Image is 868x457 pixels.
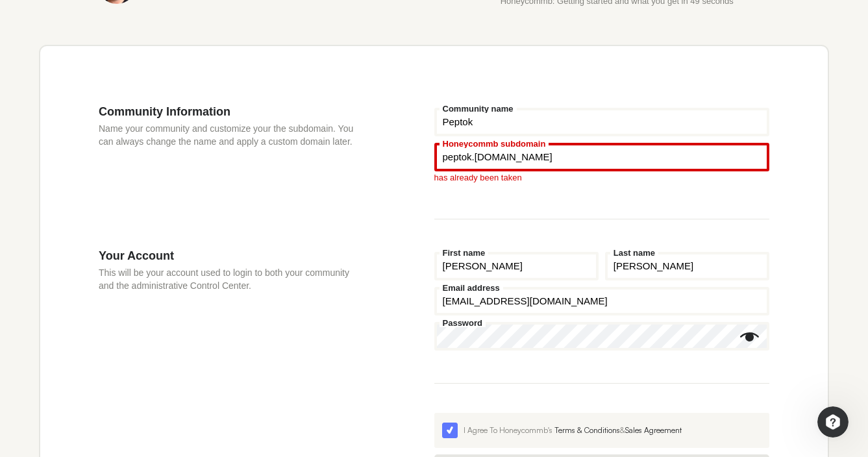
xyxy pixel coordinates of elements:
[173,331,260,383] button: Help
[86,179,173,194] h2: No messages
[440,105,517,113] label: Community name
[740,327,760,347] button: Show password
[464,425,762,436] div: I Agree To Honeycommb's &
[60,291,200,317] button: Send us a message
[99,122,356,148] p: Name your community and customize your the subdomain. You can always change the name and apply a ...
[625,425,682,435] a: Sales Agreement
[228,5,251,29] div: Close
[610,249,658,257] label: Last name
[434,173,770,182] div: has already been taken
[30,207,230,220] span: Messages from the team will be shown here
[605,252,769,280] input: Last name
[440,249,489,257] label: First name
[96,6,166,28] h1: Messages
[86,331,173,383] button: Messages
[30,364,56,373] span: Home
[434,287,770,315] input: Email address
[817,406,849,438] iframe: Intercom live chat
[206,364,227,373] span: Help
[440,284,503,292] label: Email address
[105,364,155,373] span: Messages
[99,249,356,263] h3: Your Account
[434,108,770,136] input: Community name
[440,319,486,327] label: Password
[434,143,770,171] input: your-subdomain.honeycommb.com
[554,425,620,435] a: Terms & Conditions
[440,140,549,148] label: Honeycommb subdomain
[99,105,356,119] h3: Community Information
[99,266,356,292] p: This will be your account used to login to both your community and the administrative Control Cen...
[434,252,599,280] input: First name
